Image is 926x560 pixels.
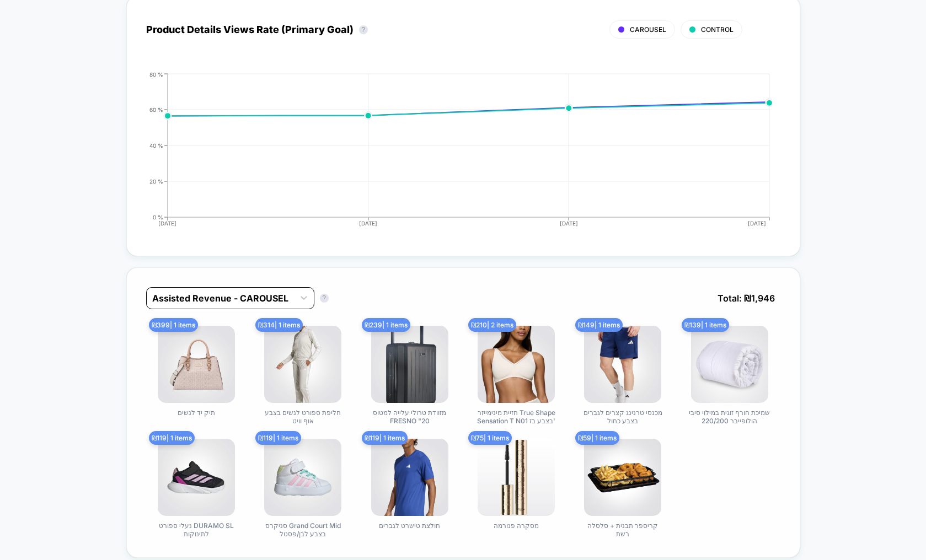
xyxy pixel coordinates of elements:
tspan: [DATE] [359,220,377,227]
span: CAROUSEL [630,25,666,34]
span: ₪ 149 | 1 items [575,318,623,332]
span: חזיית מינימייזר True Shape Sensation T N01 בצבע בז' [475,408,558,425]
img: חולצת טישרט לגברים [371,439,448,516]
tspan: [DATE] [560,220,578,227]
img: מכנסי טרנינג קצרים לגברים בצבע כחול [584,326,661,403]
span: מכנסי טרנינג קצרים לגברים בצבע כחול [581,408,664,425]
span: תיק יד לנשים [178,408,215,417]
span: חליפת ספורט לנשים בצבע אוף וויט [261,408,344,425]
tspan: 20 % [149,177,163,184]
img: חזיית מינימייזר True Shape Sensation T N01 בצבע בז' [478,326,555,403]
span: CONTROL [701,25,734,34]
img: שמיכת חורף זוגית במילוי סיבי הולופייבר 220/200 [691,326,768,403]
tspan: [DATE] [748,220,766,227]
tspan: 60 % [149,106,163,112]
tspan: 80 % [149,71,163,77]
img: מזוודת טרולי עלייה למטוס FRESNO "20 [371,326,448,403]
tspan: 0 % [153,213,163,220]
button: ? [320,294,329,303]
span: מסקרה פנורמה [494,521,539,530]
tspan: [DATE] [159,220,177,227]
img: חליפת ספורט לנשים בצבע אוף וויט [264,326,341,403]
img: תיק יד לנשים [158,326,235,403]
span: ₪ 210 | 2 items [468,318,516,332]
span: שמיכת חורף זוגית במילוי סיבי הולופייבר 220/200 [688,408,771,425]
span: נעלי ספורט DURAMO SL לתינוקות [155,521,238,538]
span: ₪ 139 | 1 items [682,318,729,332]
span: ₪ 314 | 1 items [255,318,303,332]
span: ₪ 75 | 1 items [468,431,512,445]
tspan: 40 % [149,142,163,148]
img: נעלי ספורט DURAMO SL לתינוקות [158,439,235,516]
img: מסקרה פנורמה [478,439,555,516]
span: ₪ 119 | 1 items [149,431,195,445]
span: ₪ 119 | 1 items [255,431,301,445]
span: חולצת טישרט לגברים [379,521,440,530]
span: קריספר תבנית + סלסלה רשת [581,521,664,538]
span: מזוודת טרולי עלייה למטוס FRESNO "20 [368,408,451,425]
span: Total: ₪ 1,946 [712,287,780,309]
img: סניקרס Grand Court Mid בצבע לבן/פסטל [264,439,341,516]
span: ₪ 399 | 1 items [149,318,198,332]
div: PRODUCT_DETAILS_VIEWS_RATE [135,71,769,236]
span: ₪ 239 | 1 items [362,318,410,332]
img: קריספר תבנית + סלסלה רשת [584,439,661,516]
button: ? [359,25,368,34]
span: ₪ 119 | 1 items [362,431,408,445]
span: סניקרס Grand Court Mid בצבע לבן/פסטל [261,521,344,538]
span: ₪ 59 | 1 items [575,431,619,445]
